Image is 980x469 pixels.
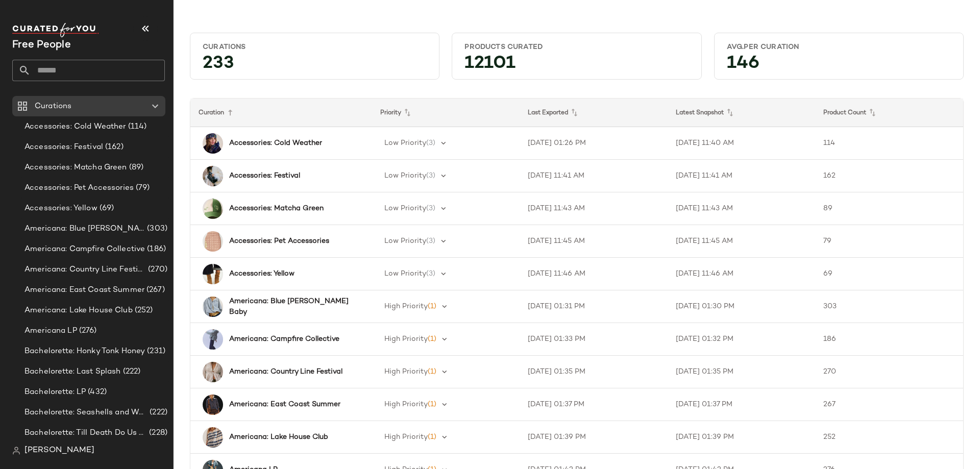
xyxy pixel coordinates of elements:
[145,345,165,357] span: (231)
[203,199,223,219] img: 102250982_030_b
[203,362,223,382] img: 93911964_010_0
[12,447,20,455] img: svg%3e
[24,264,146,276] span: Americana: Country Line Festival
[815,127,963,160] td: 114
[384,368,428,376] span: High Priority
[134,182,150,194] span: (79)
[668,421,816,454] td: [DATE] 01:39 PM
[229,170,300,181] b: Accessories: Festival
[147,427,167,439] span: (228)
[35,101,71,112] span: Curations
[144,284,165,296] span: (267)
[194,56,435,75] div: 233
[668,290,816,323] td: [DATE] 01:30 PM
[815,192,963,225] td: 89
[520,225,668,258] td: [DATE] 11:45 AM
[203,427,223,448] img: 83674770_024_a
[24,162,127,174] span: Accessories: Matcha Green
[384,303,428,310] span: High Priority
[24,141,103,153] span: Accessories: Festival
[520,356,668,388] td: [DATE] 01:35 PM
[121,366,141,378] span: (222)
[520,98,668,127] th: Last Exported
[520,192,668,225] td: [DATE] 11:43 AM
[148,407,167,418] span: (222)
[668,127,816,160] td: [DATE] 11:40 AM
[384,172,426,180] span: Low Priority
[24,243,145,255] span: Americana: Campfire Collective
[229,268,295,279] b: Accessories: Yellow
[520,421,668,454] td: [DATE] 01:39 PM
[426,205,435,212] span: (3)
[520,323,668,356] td: [DATE] 01:33 PM
[520,160,668,192] td: [DATE] 11:41 AM
[24,284,144,296] span: Americana: East Coast Summer
[727,42,951,52] div: Avg.per Curation
[384,237,426,245] span: Low Priority
[426,237,435,245] span: (3)
[384,270,426,278] span: Low Priority
[126,121,147,133] span: (114)
[86,386,107,398] span: (432)
[24,223,145,235] span: Americana: Blue [PERSON_NAME] Baby
[229,203,324,214] b: Accessories: Matcha Green
[229,334,339,344] b: Americana: Campfire Collective
[668,388,816,421] td: [DATE] 01:37 PM
[815,160,963,192] td: 162
[24,203,97,214] span: Accessories: Yellow
[97,203,114,214] span: (69)
[464,42,689,52] div: Products Curated
[428,368,436,376] span: (1)
[24,325,77,337] span: Americana LP
[428,433,436,441] span: (1)
[229,138,322,149] b: Accessories: Cold Weather
[668,258,816,290] td: [DATE] 11:46 AM
[229,296,354,317] b: Americana: Blue [PERSON_NAME] Baby
[520,388,668,421] td: [DATE] 01:37 PM
[520,290,668,323] td: [DATE] 01:31 PM
[384,401,428,408] span: High Priority
[12,23,99,37] img: cfy_white_logo.C9jOOHJF.svg
[815,98,963,127] th: Product Count
[12,40,71,51] span: Current Company Name
[24,121,126,133] span: Accessories: Cold Weather
[133,305,153,316] span: (252)
[203,329,223,350] img: 100714385_237_d
[24,305,133,316] span: Americana: Lake House Club
[203,231,223,252] img: 95815080_004_b
[668,356,816,388] td: [DATE] 01:35 PM
[145,223,167,235] span: (303)
[520,127,668,160] td: [DATE] 01:26 PM
[127,162,144,174] span: (89)
[719,56,959,75] div: 146
[229,236,329,246] b: Accessories: Pet Accessories
[77,325,97,337] span: (276)
[24,345,145,357] span: Bachelorette: Honky Tonk Honey
[520,258,668,290] td: [DATE] 11:46 AM
[24,427,147,439] span: Bachelorette: Till Death Do Us Party
[384,205,426,212] span: Low Priority
[203,42,427,52] div: Curations
[428,401,436,408] span: (1)
[24,182,134,194] span: Accessories: Pet Accessories
[203,133,223,154] img: 102795622_040_a
[384,335,428,343] span: High Priority
[103,141,124,153] span: (162)
[428,335,436,343] span: (1)
[428,303,436,310] span: (1)
[426,172,435,180] span: (3)
[426,139,435,147] span: (3)
[190,98,372,127] th: Curation
[384,139,426,147] span: Low Priority
[668,160,816,192] td: [DATE] 11:41 AM
[426,270,435,278] span: (3)
[146,264,167,276] span: (270)
[668,192,816,225] td: [DATE] 11:43 AM
[229,432,328,442] b: Americana: Lake House Club
[24,386,86,398] span: Bachelorette: LP
[815,356,963,388] td: 270
[229,366,342,377] b: Americana: Country Line Festival
[668,323,816,356] td: [DATE] 01:32 PM
[815,225,963,258] td: 79
[815,323,963,356] td: 186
